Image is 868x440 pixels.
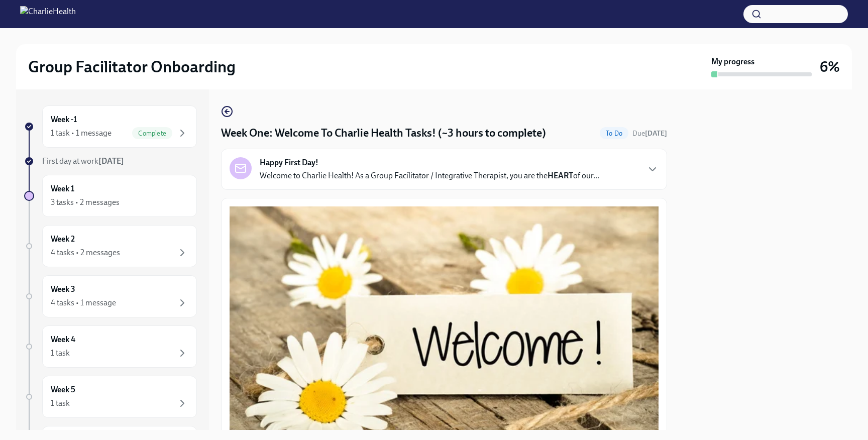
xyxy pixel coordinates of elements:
[42,156,124,166] span: First day at work
[98,156,124,166] strong: [DATE]
[260,170,599,181] p: Welcome to Charlie Health! As a Group Facilitator / Integrative Therapist, you are the of our...
[51,284,75,295] h6: Week 3
[24,175,197,217] a: Week 13 tasks • 2 messages
[24,275,197,317] a: Week 34 tasks • 1 message
[632,129,667,138] span: Due
[51,297,116,308] div: 4 tasks • 1 message
[820,58,840,76] h3: 6%
[51,128,112,139] div: 1 task • 1 message
[51,114,77,125] h6: Week -1
[632,129,667,138] span: September 22nd, 2025 10:00
[645,129,667,138] strong: [DATE]
[51,234,75,245] h6: Week 2
[24,156,197,167] a: First day at work[DATE]
[28,57,236,77] h2: Group Facilitator Onboarding
[24,376,197,418] a: Week 51 task
[51,197,120,208] div: 3 tasks • 2 messages
[221,126,546,141] h4: Week One: Welcome To Charlie Health Tasks! (~3 hours to complete)
[24,225,197,267] a: Week 24 tasks • 2 messages
[20,6,76,22] img: CharlieHealth
[51,398,70,409] div: 1 task
[24,105,197,148] a: Week -11 task • 1 messageComplete
[260,157,318,168] strong: Happy First Day!
[24,325,197,368] a: Week 41 task
[51,334,75,345] h6: Week 4
[51,247,120,258] div: 4 tasks • 2 messages
[51,183,74,194] h6: Week 1
[548,171,573,180] strong: HEART
[132,130,172,137] span: Complete
[51,384,75,395] h6: Week 5
[51,348,70,359] div: 1 task
[600,130,628,137] span: To Do
[711,56,754,67] strong: My progress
